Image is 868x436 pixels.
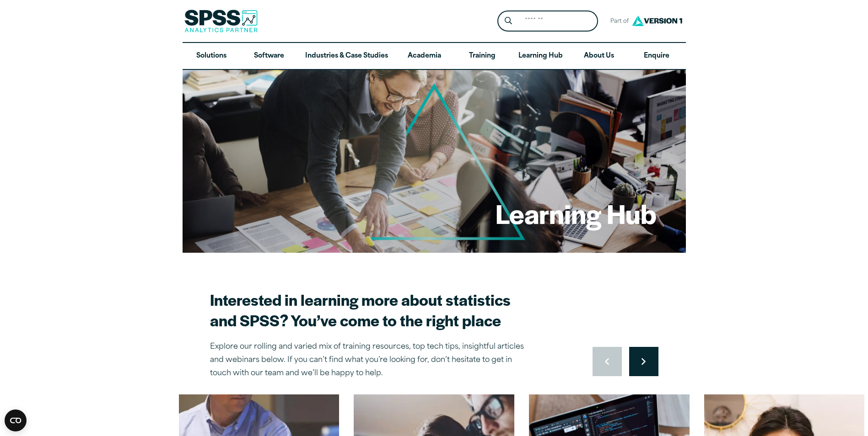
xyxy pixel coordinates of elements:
[240,43,298,69] a: Software
[210,340,530,380] p: Explore our rolling and varied mix of training resources, top tech tips, insightful articles and ...
[210,289,530,330] h2: Interested in learning more about statistics and SPSS? You’ve come to the right place
[505,17,512,25] svg: Search magnifying glass icon
[629,347,658,376] button: Move to next slide
[628,43,685,69] a: Enquire
[5,409,27,431] button: Open CMP widget
[605,15,630,28] span: Part of
[511,43,570,69] a: Learning Hub
[496,196,657,231] h1: Learning Hub
[453,43,511,69] a: Training
[642,358,646,365] svg: Right pointing chevron
[298,43,395,69] a: Industries & Case Studies
[183,43,240,69] a: Solutions
[630,12,685,29] img: Version1 Logo
[184,10,258,32] img: SPSS Analytics Partner
[500,13,517,30] button: Search magnifying glass icon
[395,43,453,69] a: Academia
[570,43,628,69] a: About Us
[183,43,686,69] nav: Desktop version of site main menu
[497,11,598,32] form: Site Header Search Form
